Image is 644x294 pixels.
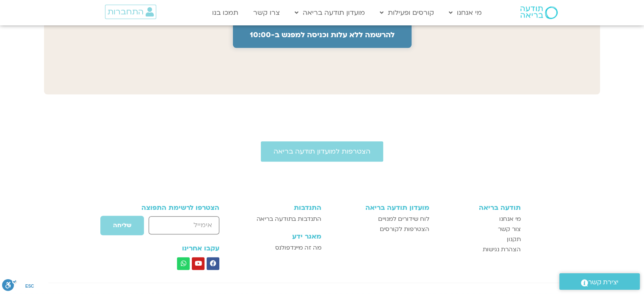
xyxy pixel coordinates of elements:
[445,5,486,21] a: מי אנחנו
[507,234,521,245] span: תקנון
[274,148,370,155] span: הצטרפות למועדון תודעה בריאה
[330,214,429,224] a: לוח שידורים למנויים
[113,222,131,229] span: שליחה
[208,5,243,21] a: תמכו בנו
[275,243,321,253] span: מה זה מיינדפולנס
[257,214,321,224] span: התנדבות בתודעה בריאה
[149,216,219,234] input: אימייל
[438,214,521,224] a: מי אנחנו
[499,214,521,224] span: מי אנחנו
[330,204,429,212] h3: מועדון תודעה בריאה
[124,245,220,252] h3: עקבו אחרינו
[108,7,144,16] span: התחברות
[100,215,144,236] button: שליחה
[233,22,412,48] a: להרשמה ללא עלות וכניסה למפגש ב-10:00
[483,245,521,255] span: הצהרת נגישות
[261,141,383,162] a: הצטרפות למועדון תודעה בריאה
[378,214,429,224] span: לוח שידורים למנויים
[243,233,321,240] h3: מאגר ידע
[376,5,438,21] a: קורסים ופעילות
[243,243,321,253] a: מה זה מיינדפולנס
[438,224,521,234] a: צור קשר
[124,204,220,212] h3: הצטרפו לרשימת התפוצה
[330,224,429,234] a: הצטרפות לקורסים
[380,224,429,234] span: הצטרפות לקורסים
[105,5,156,19] a: התחברות
[250,31,395,39] span: להרשמה ללא עלות וכניסה למפגש ב-10:00
[290,5,369,21] a: מועדון תודעה בריאה
[588,277,619,288] span: יצירת קשר
[438,245,521,255] a: הצהרת נגישות
[243,214,321,224] a: התנדבות בתודעה בריאה
[243,204,321,212] h3: התנדבות
[124,215,220,240] form: טופס חדש
[249,5,284,21] a: צרו קשר
[520,6,558,19] img: תודעה בריאה
[498,224,521,234] span: צור קשר
[438,204,521,212] h3: תודעה בריאה
[438,234,521,245] a: תקנון
[559,273,640,290] a: יצירת קשר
